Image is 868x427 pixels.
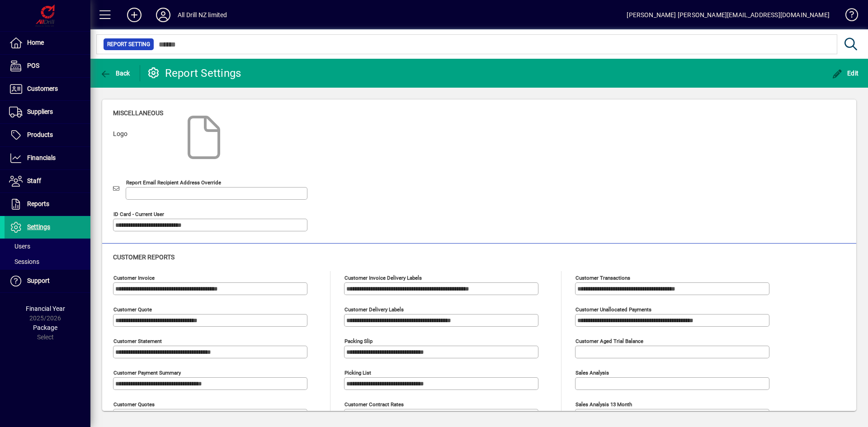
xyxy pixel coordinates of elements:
[9,258,39,265] span: Sessions
[5,270,90,292] a: Support
[9,243,30,250] span: Users
[5,147,90,169] a: Financials
[344,401,404,408] mat-label: Customer Contract Rates
[113,275,155,281] mat-label: Customer invoice
[113,401,155,408] mat-label: Customer quotes
[178,8,227,22] div: All Drill NZ limited
[113,253,175,261] span: Customer reports
[27,85,58,92] span: Customers
[5,78,90,100] a: Customers
[27,39,44,46] span: Home
[344,338,373,344] mat-label: Packing Slip
[147,66,241,80] div: Report Settings
[33,324,57,331] span: Package
[27,62,39,69] span: POS
[576,401,632,408] mat-label: Sales analysis 13 month
[5,32,90,54] a: Home
[5,55,90,77] a: POS
[27,223,50,230] span: Settings
[113,338,162,344] mat-label: Customer statement
[830,65,861,81] button: Edit
[149,7,178,23] button: Profile
[113,306,152,313] mat-label: Customer quote
[839,2,857,31] a: Knowledge Base
[113,370,181,376] mat-label: Customer Payment Summary
[27,277,50,284] span: Support
[90,65,140,81] app-page-header-button: Back
[5,170,90,192] a: Staff
[26,305,65,312] span: Financial Year
[344,370,371,376] mat-label: Picking List
[344,275,422,281] mat-label: Customer invoice delivery labels
[5,193,90,216] a: Reports
[27,200,49,207] span: Reports
[27,154,56,161] span: Financials
[832,70,859,77] span: Edit
[27,131,53,138] span: Products
[5,101,90,123] a: Suppliers
[107,40,150,49] span: Report Setting
[344,306,404,313] mat-label: Customer delivery labels
[113,211,164,217] mat-label: ID Card - Current User
[576,338,643,344] mat-label: Customer aged trial balance
[113,109,163,117] span: Miscellaneous
[27,108,53,115] span: Suppliers
[120,7,149,23] button: Add
[576,306,651,313] mat-label: Customer unallocated payments
[5,239,90,254] a: Users
[576,275,630,281] mat-label: Customer transactions
[27,177,41,184] span: Staff
[126,179,221,186] mat-label: Report Email Recipient Address Override
[98,65,132,81] button: Back
[5,254,90,269] a: Sessions
[106,129,175,165] label: Logo
[100,70,130,77] span: Back
[576,370,609,376] mat-label: Sales analysis
[627,8,830,22] div: [PERSON_NAME] [PERSON_NAME][EMAIL_ADDRESS][DOMAIN_NAME]
[5,124,90,146] a: Products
